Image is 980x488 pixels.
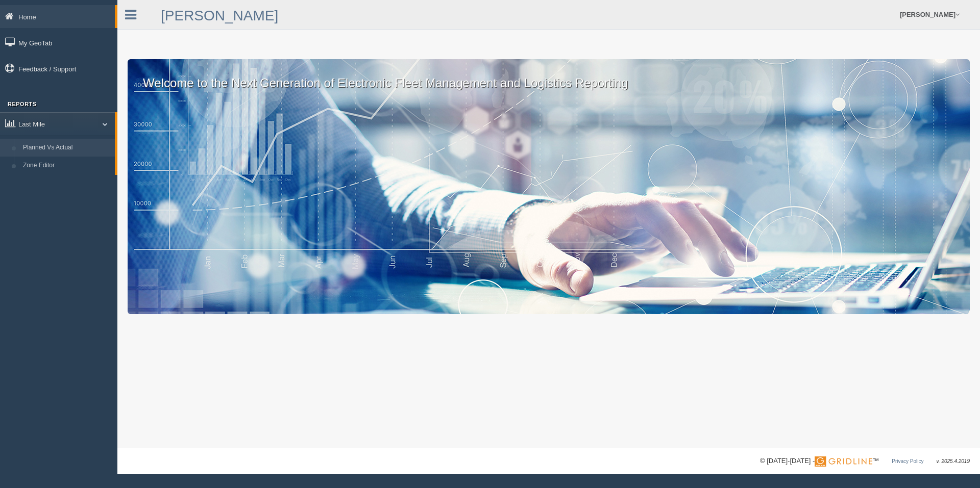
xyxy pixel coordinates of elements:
div: © [DATE]-[DATE] - ™ [760,456,970,467]
a: Planned Vs Actual [18,139,115,157]
img: Gridline [815,456,872,467]
a: Zone Editor [18,157,115,175]
span: v. 2025.4.2019 [937,458,970,464]
p: Welcome to the Next Generation of Electronic Fleet Management and Logistics Reporting [128,59,970,92]
a: Privacy Policy [892,458,923,464]
a: [PERSON_NAME] [161,8,278,23]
